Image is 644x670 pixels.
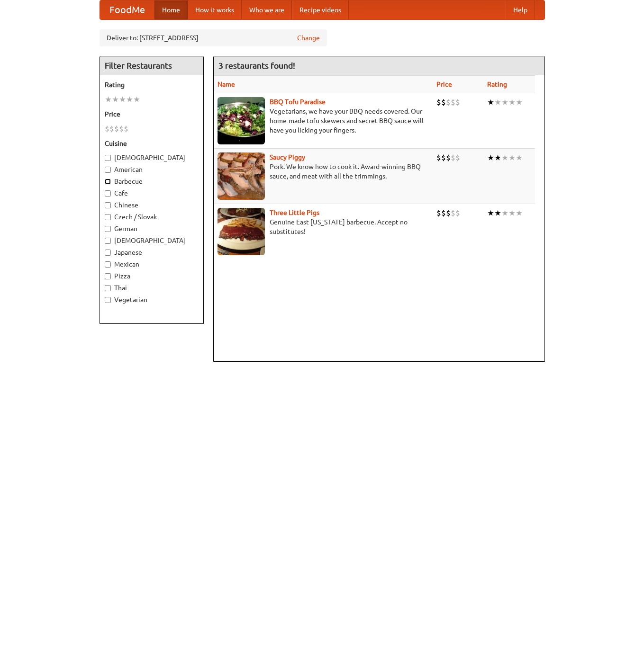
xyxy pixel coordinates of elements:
li: ★ [501,208,508,218]
a: Change [297,33,320,43]
label: Mexican [105,259,199,269]
li: ★ [494,152,501,163]
a: Home [154,0,188,19]
a: Name [218,80,235,88]
label: Chinese [105,200,199,210]
input: Japanese [105,250,111,256]
a: Price [436,80,452,88]
li: ★ [494,97,501,107]
input: [DEMOGRAPHIC_DATA] [105,238,111,244]
input: German [105,226,111,232]
li: $ [436,208,441,218]
input: Cafe [105,190,111,197]
li: ★ [508,208,516,218]
label: Barbecue [105,177,199,186]
label: Cafe [105,188,199,198]
p: Vegetarians, we have your BBQ needs covered. Our home-made tofu skewers and secret BBQ sauce will... [218,107,429,135]
li: $ [441,97,446,107]
a: Saucy Piggy [270,153,305,161]
label: Pizza [105,271,199,281]
input: Czech / Slovak [105,214,111,220]
a: FoodMe [100,0,154,19]
a: Help [506,0,535,19]
label: [DEMOGRAPHIC_DATA] [105,236,199,245]
input: Barbecue [105,179,111,185]
li: ★ [516,97,523,107]
li: ★ [112,94,119,105]
li: ★ [494,208,501,218]
li: $ [446,208,451,218]
img: saucy.jpg [218,152,265,200]
li: ★ [487,152,494,163]
li: $ [455,208,460,218]
li: $ [446,97,451,107]
li: ★ [487,208,494,218]
label: Czech / Slovak [105,212,199,222]
li: $ [109,124,114,134]
li: $ [451,97,455,107]
label: Thai [105,283,199,293]
li: ★ [501,152,508,163]
li: ★ [508,97,516,107]
li: $ [451,208,455,218]
li: ★ [119,94,126,105]
a: How it works [188,0,242,19]
li: $ [436,152,441,163]
li: ★ [126,94,133,105]
li: ★ [516,208,523,218]
label: Vegetarian [105,295,199,304]
li: ★ [516,152,523,163]
ng-pluralize: 3 restaurants found! [218,61,295,70]
h5: Cuisine [105,139,199,148]
a: Three Little Pigs [270,209,319,216]
a: Who we are [242,0,292,19]
li: ★ [133,94,140,105]
a: Recipe videos [292,0,349,19]
div: Deliver to: [STREET_ADDRESS] [100,29,327,46]
input: Thai [105,285,111,291]
img: tofuparadise.jpg [218,97,265,144]
h5: Rating [105,80,199,89]
li: $ [455,97,460,107]
a: BBQ Tofu Paradise [270,98,326,106]
input: Chinese [105,202,111,208]
li: ★ [508,152,516,163]
label: Japanese [105,248,199,257]
input: Vegetarian [105,297,111,303]
li: $ [105,124,109,134]
li: ★ [501,97,508,107]
li: ★ [487,97,494,107]
img: littlepigs.jpg [218,208,265,255]
li: $ [441,152,446,163]
li: ★ [105,94,112,105]
li: $ [446,152,451,163]
input: Mexican [105,261,111,268]
a: Rating [487,80,507,88]
li: $ [441,208,446,218]
label: German [105,224,199,233]
li: $ [114,124,119,134]
input: [DEMOGRAPHIC_DATA] [105,155,111,161]
li: $ [436,97,441,107]
li: $ [455,152,460,163]
p: Pork. We know how to cook it. Award-winning BBQ sauce, and meat with all the trimmings. [218,162,429,181]
li: $ [451,152,455,163]
input: American [105,167,111,173]
p: Genuine East [US_STATE] barbecue. Accept no substitutes! [218,217,429,236]
h5: Price [105,109,199,119]
label: [DEMOGRAPHIC_DATA] [105,153,199,162]
li: $ [124,124,128,134]
label: American [105,165,199,174]
h4: Filter Restaurants [100,56,203,75]
li: $ [119,124,124,134]
input: Pizza [105,273,111,279]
